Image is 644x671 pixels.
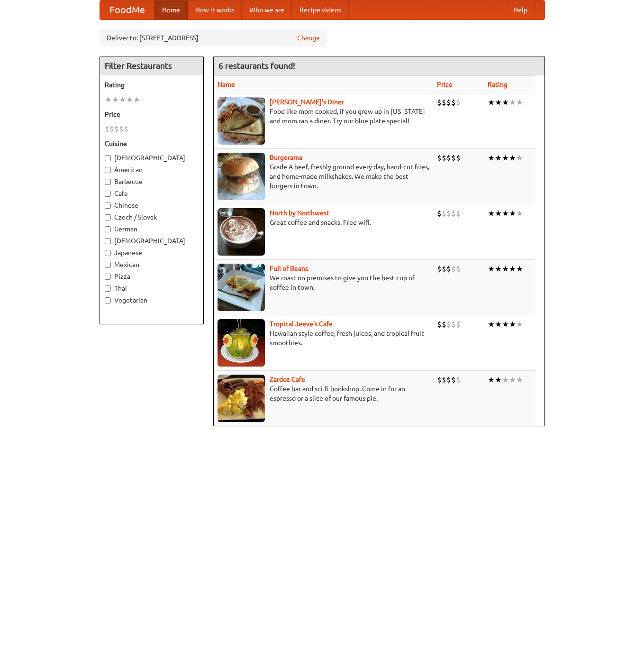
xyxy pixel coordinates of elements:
[114,124,119,134] li: $
[218,273,429,292] p: We roast on premises to give you the best cup of coffee in town.
[495,264,502,274] li: ★
[506,0,535,19] a: Help
[488,153,495,163] li: ★
[105,284,199,293] label: Thai
[456,208,461,219] li: $
[218,97,265,145] img: sallys.jpg
[502,319,509,330] li: ★
[488,97,495,108] li: ★
[516,208,523,219] li: ★
[451,97,456,108] li: $
[495,97,502,108] li: ★
[105,238,111,244] input: [DEMOGRAPHIC_DATA]
[218,61,295,70] ng-pluralize: 6 restaurants found!
[218,107,429,126] p: Food like mom cooked, if you grew up in [US_STATE] and mom ran a diner. Try our blue plate special!
[105,202,111,209] input: Chinese
[270,98,344,106] b: [PERSON_NAME]'s Diner
[516,264,523,274] li: ★
[297,33,320,43] a: Change
[218,375,265,422] img: zardoz.jpg
[270,376,305,383] a: Zardoz Cafe
[446,264,451,274] li: $
[105,272,199,281] label: Pizza
[437,153,442,163] li: $
[105,295,199,305] label: Vegetarian
[218,329,429,348] p: Hawaiian style coffee, fresh juices, and tropical fruit smoothies.
[456,375,461,385] li: $
[495,319,502,330] li: ★
[119,124,124,134] li: $
[437,97,442,108] li: $
[502,153,509,163] li: ★
[105,191,111,197] input: Cafe
[488,208,495,219] li: ★
[105,110,199,119] h5: Price
[105,189,199,198] label: Cafe
[218,208,265,256] img: north.jpg
[502,264,509,274] li: ★
[446,208,451,219] li: $
[105,94,112,105] li: ★
[105,260,199,269] label: Mexican
[446,375,451,385] li: $
[488,81,508,88] a: Rating
[126,94,133,105] li: ★
[442,208,446,219] li: $
[105,80,199,90] h5: Rating
[218,319,265,367] img: jeeves.jpg
[437,208,442,219] li: $
[105,274,111,280] input: Pizza
[437,375,442,385] li: $
[105,262,111,268] input: Mexican
[292,0,349,19] a: Recipe videos
[105,226,111,232] input: German
[495,153,502,163] li: ★
[446,97,451,108] li: $
[105,165,199,175] label: American
[105,167,111,173] input: American
[133,94,140,105] li: ★
[495,375,502,385] li: ★
[456,264,461,274] li: $
[218,264,265,311] img: beans.jpg
[242,0,292,19] a: Who we are
[516,153,523,163] li: ★
[112,94,119,105] li: ★
[516,319,523,330] li: ★
[456,97,461,108] li: $
[509,319,516,330] li: ★
[451,375,456,385] li: $
[516,97,523,108] li: ★
[105,153,199,163] label: [DEMOGRAPHIC_DATA]
[437,81,453,88] a: Price
[124,124,128,134] li: $
[270,209,329,217] a: North by Northwest
[437,319,442,330] li: $
[105,212,199,222] label: Czech / Slovak
[442,153,446,163] li: $
[509,375,516,385] li: ★
[218,81,235,88] a: Name
[442,97,446,108] li: $
[218,153,265,200] img: burgerama.jpg
[451,208,456,219] li: $
[105,285,111,292] input: Thai
[105,224,199,234] label: German
[105,179,111,185] input: Barbecue
[442,319,446,330] li: $
[442,264,446,274] li: $
[509,264,516,274] li: ★
[488,375,495,385] li: ★
[105,214,111,221] input: Czech / Slovak
[218,384,429,403] p: Coffee bar and sci-fi bookshop. Come in for an espresso or a slice of our famous pie.
[270,320,333,328] b: Tropical Jeeve's Cafe
[105,177,199,186] label: Barbecue
[509,208,516,219] li: ★
[270,154,302,161] a: Burgerama
[509,153,516,163] li: ★
[437,264,442,274] li: $
[218,162,429,191] p: Grade A beef, freshly ground every day, hand-cut fries, and home-made milkshakes. We make the bes...
[218,218,429,227] p: Great coffee and snacks. Free wifi.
